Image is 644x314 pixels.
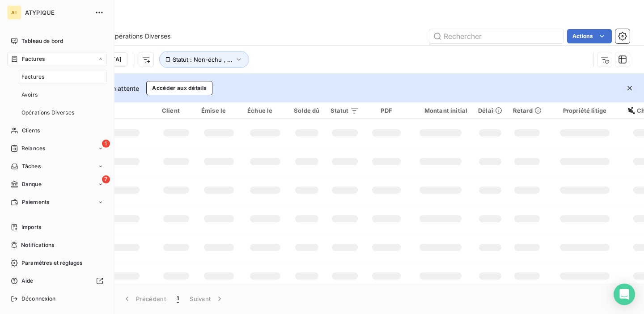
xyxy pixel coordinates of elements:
[159,51,249,68] button: Statut : Non-échu , ...
[294,107,319,114] div: Solde dû
[21,109,74,117] span: Opérations Diverses
[21,259,82,267] span: Paramètres et réglages
[162,107,191,114] div: Client
[184,289,229,308] button: Suivant
[247,107,283,114] div: Échue le
[478,107,502,114] div: Délai
[22,162,41,170] span: Tâches
[21,277,34,285] span: Aide
[102,175,110,183] span: 7
[117,289,171,308] button: Précédent
[146,81,212,95] button: Accéder aux détails
[7,274,107,288] a: Aide
[414,107,467,114] div: Montant initial
[21,295,56,303] span: Déconnexion
[22,198,49,206] span: Paiements
[21,223,41,231] span: Imports
[22,180,42,188] span: Banque
[173,56,233,63] span: Statut : Non-échu , ...
[21,73,44,81] span: Factures
[614,284,635,305] div: Open Intercom Messenger
[177,294,179,303] span: 1
[171,289,184,308] button: 1
[22,127,40,135] span: Clients
[513,107,542,114] div: Retard
[201,107,237,114] div: Émise le
[110,32,170,41] span: Opérations Diverses
[21,91,38,99] span: Avoirs
[21,37,63,45] span: Tableau de bord
[25,9,89,16] span: ATYPIQUE
[7,5,21,20] div: AT
[330,107,360,114] div: Statut
[21,241,54,249] span: Notifications
[22,55,45,63] span: Factures
[567,29,612,43] button: Actions
[21,144,45,153] span: Relances
[552,107,617,114] div: Propriété litige
[429,29,563,43] input: Rechercher
[102,140,110,148] span: 1
[370,107,402,114] div: PDF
